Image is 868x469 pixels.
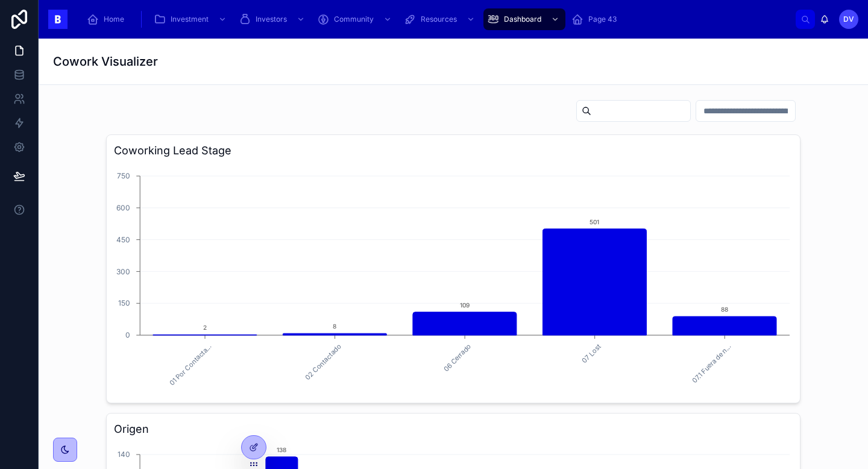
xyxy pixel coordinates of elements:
text: 138 [277,446,286,453]
text: 01 Por Contacta... [168,342,213,388]
span: Investment [171,14,209,24]
span: Dashboard [504,14,541,24]
text: 02 Contactado [303,342,343,382]
span: Home [104,14,124,24]
text: 501 [590,218,599,225]
a: Page 43 [568,8,625,30]
a: Resources [400,8,481,30]
tspan: 450 [116,235,130,244]
a: Dashboard [483,8,565,30]
h1: Cowork Visualizer [53,53,158,70]
tspan: 750 [117,171,130,180]
span: Page 43 [588,14,617,24]
tspan: 0 [125,330,130,339]
div: scrollable content [77,6,796,33]
tspan: 150 [118,298,130,307]
text: 2 [203,324,207,331]
span: Resources [421,14,457,24]
div: chart [114,164,793,395]
text: 8 [333,323,336,330]
a: Home [83,8,133,30]
text: 07 Lost [580,342,603,365]
img: App logo [48,10,68,29]
a: Investment [150,8,233,30]
h3: Origen [114,421,793,438]
tspan: 300 [116,267,130,276]
text: 06 Cerrado [442,342,473,374]
a: Investors [235,8,311,30]
text: 07.1 Fuera de n... [690,342,733,385]
a: Community [313,8,398,30]
text: 109 [460,301,470,309]
tspan: 600 [116,203,130,212]
tspan: 140 [118,450,130,459]
text: 88 [721,306,728,313]
span: DV [843,14,854,24]
span: Investors [256,14,287,24]
h3: Coworking Lead Stage [114,142,793,159]
span: Community [334,14,374,24]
